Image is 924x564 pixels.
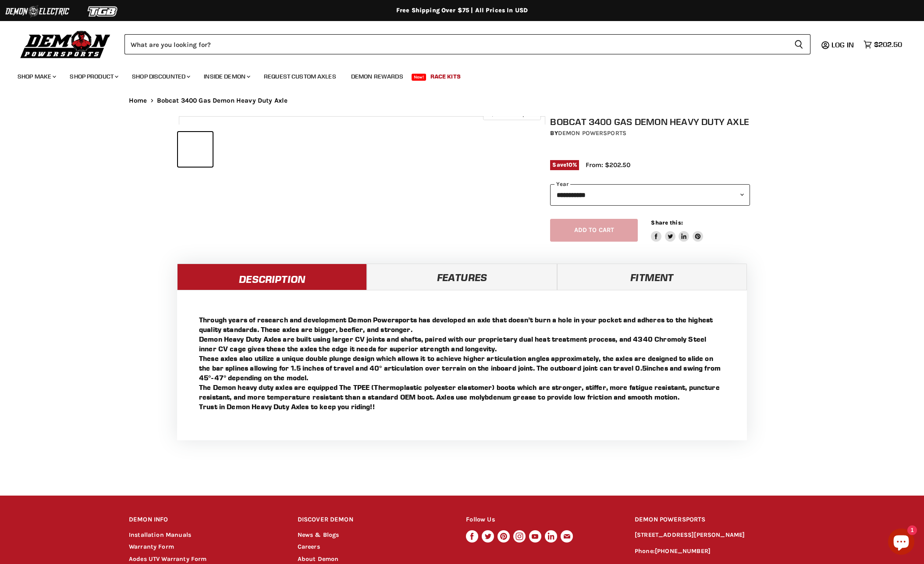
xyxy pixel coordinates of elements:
[874,40,902,49] span: $202.50
[4,3,70,20] img: Demon Electric Logo 2
[124,34,787,54] input: Search
[586,161,630,169] span: From: $202.50
[177,264,367,290] a: Description
[832,40,854,49] span: Log in
[550,116,750,127] h1: Bobcat 3400 Gas Demon Heavy Duty Axle
[550,160,579,170] span: Save %
[635,546,795,557] p: Phone:
[129,97,147,104] a: Home
[651,219,682,226] span: Share this:
[197,68,256,86] a: Inside Demon
[257,68,343,86] a: Request Custom Axles
[655,547,711,555] a: [PHONE_NUMBER]
[424,68,467,86] a: Race Kits
[199,315,725,411] p: Through years of research and development Demon Powersports has developed an axle that doesn’t bu...
[345,68,410,86] a: Demon Rewards
[550,129,750,138] div: by
[70,3,136,20] img: TGB Logo 2
[11,64,900,86] ul: Main menu
[157,97,288,104] span: Bobcat 3400 Gas Demon Heavy Duty Axle
[635,530,795,540] p: [STREET_ADDRESS][PERSON_NAME]
[557,264,747,290] a: Fitment
[63,68,124,86] a: Shop Product
[635,510,795,530] h2: DEMON POWERSPORTS
[412,74,426,81] span: New!
[466,510,618,530] h2: Follow Us
[125,68,195,86] a: Shop Discounted
[129,510,281,530] h2: DEMON INFO
[787,34,810,54] button: Search
[18,29,114,60] img: Demon Powersports
[651,219,703,242] aside: Share this:
[885,528,917,557] inbox-online-store-chat: Shopify online store chat
[129,531,191,539] a: Installation Manuals
[111,97,813,104] nav: Breadcrumbs
[129,543,174,550] a: Warranty Form
[124,34,810,54] form: Product
[828,41,859,49] a: Log in
[550,184,750,206] select: year
[11,68,61,86] a: Shop Make
[566,161,572,168] span: 10
[367,264,557,290] a: Features
[129,555,206,563] a: Aodes UTV Warranty Form
[298,510,450,530] h2: DISCOVER DEMON
[859,38,906,51] a: $202.50
[298,531,339,539] a: News & Blogs
[487,111,536,117] span: Click to expand
[298,543,320,550] a: Careers
[558,129,626,137] a: Demon Powersports
[111,7,813,14] div: Free Shipping Over $75 | All Prices In USD
[178,132,213,167] button: IMAGE thumbnail
[298,555,339,563] a: About Demon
